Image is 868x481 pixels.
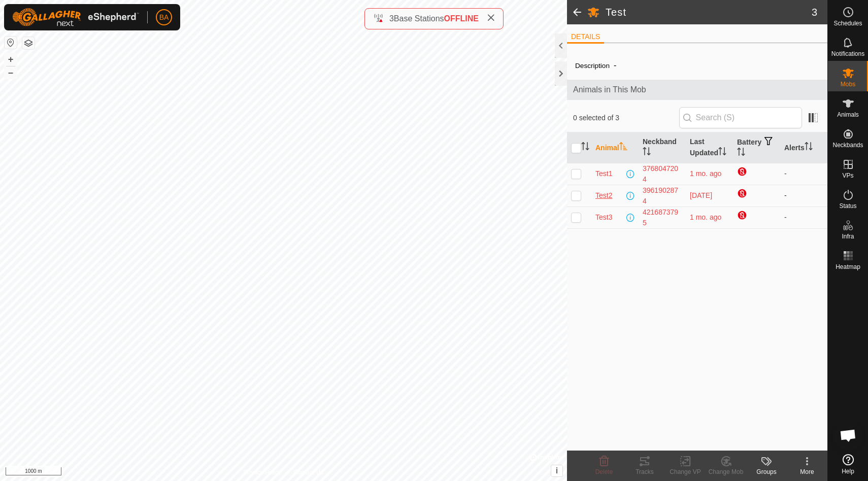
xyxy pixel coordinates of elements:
[643,185,682,207] div: 3961902874
[833,20,862,26] span: Schedules
[591,132,639,163] th: Animal
[551,465,562,476] button: i
[624,467,665,476] div: Tracks
[643,163,682,185] div: 3768047204
[842,173,853,179] span: VPs
[828,450,868,478] a: Help
[833,420,863,451] div: Open chat
[5,53,17,65] button: +
[575,62,610,70] label: Description
[837,112,859,118] span: Animals
[444,14,479,23] span: OFFLINE
[12,8,139,26] img: Gallagher Logo
[606,6,812,18] h2: Test
[595,212,612,223] span: Test3
[595,168,612,179] span: Test1
[780,163,827,185] td: -
[5,37,17,49] button: Reset Map
[718,149,726,157] p-sorticon: Activate to sort
[293,468,323,477] a: Contact Us
[839,203,856,209] span: Status
[679,107,802,128] input: Search (S)
[805,144,813,152] p-sorticon: Activate to sort
[665,467,706,476] div: Change VP
[737,149,745,157] p-sorticon: Activate to sort
[394,14,444,23] span: Base Stations
[643,207,682,228] div: 4216873795
[812,5,817,20] span: 3
[733,132,780,163] th: Battery
[567,31,604,44] li: DETAILS
[389,14,394,23] span: 3
[787,467,827,476] div: More
[619,144,627,152] p-sorticon: Activate to sort
[610,57,620,74] span: -
[573,113,679,123] span: 0 selected of 3
[686,132,733,163] th: Last Updated
[243,468,281,477] a: Privacy Policy
[595,190,612,201] span: Test2
[832,142,863,148] span: Neckbands
[690,191,712,199] span: 1 Oct 2025, 3:20 pm
[842,233,854,239] span: Infra
[22,37,35,49] button: Map Layers
[690,169,721,178] span: 3 Sept 2025, 5:14 am
[556,466,558,475] span: i
[842,468,854,474] span: Help
[159,12,169,23] span: BA
[639,132,686,163] th: Neckband
[780,132,827,163] th: Alerts
[841,81,855,87] span: Mobs
[780,185,827,207] td: -
[836,264,860,270] span: Heatmap
[780,207,827,228] td: -
[690,213,721,221] span: 4 Sept 2025, 4:50 pm
[595,468,613,475] span: Delete
[643,149,651,157] p-sorticon: Activate to sort
[746,467,787,476] div: Groups
[573,84,821,96] span: Animals in This Mob
[581,144,589,152] p-sorticon: Activate to sort
[831,51,864,57] span: Notifications
[5,66,17,79] button: –
[706,467,746,476] div: Change Mob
